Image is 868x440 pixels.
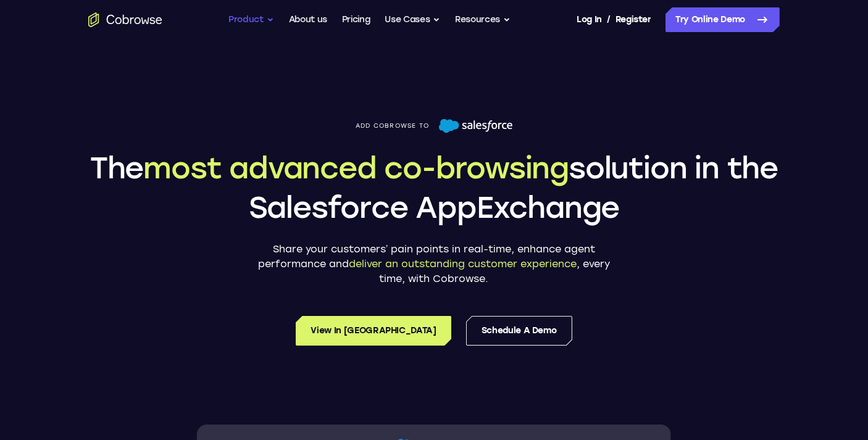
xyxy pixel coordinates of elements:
[577,7,601,32] a: Log In
[88,12,162,27] a: Go to the home page
[349,258,577,270] span: deliver an outstanding customer experience
[607,12,611,27] span: /
[616,7,651,32] a: Register
[228,7,274,32] button: Product
[249,242,619,286] p: Share your customers’ pain points in real-time, enhance agent performance and , every time, with ...
[143,150,569,186] span: most advanced co-browsing
[342,7,370,32] a: Pricing
[88,148,780,227] h1: The solution in the Salesforce AppExchange
[296,316,451,346] a: View in [GEOGRAPHIC_DATA]
[666,7,780,32] a: Try Online Demo
[466,316,572,346] a: Schedule a Demo
[289,7,327,32] a: About us
[439,118,512,133] img: Salesforce logo
[455,7,511,32] button: Resources
[356,122,430,130] span: Add Cobrowse to
[385,7,440,32] button: Use Cases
